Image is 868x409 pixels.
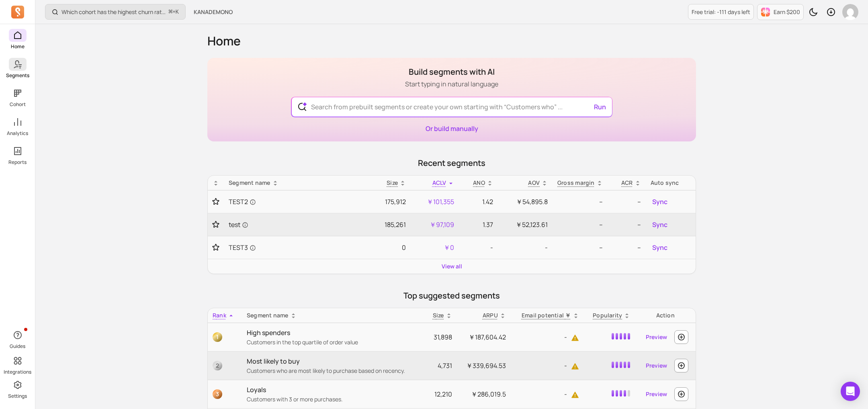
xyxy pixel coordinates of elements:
[375,197,406,207] p: 175,912
[434,333,452,342] span: 31,898
[432,179,446,186] span: ACLV
[405,66,498,78] h1: Build segments with AI
[247,356,420,366] p: Most likely to buy
[464,197,493,207] p: 1.42
[621,179,633,187] p: ACR
[469,333,506,342] span: ￥187,604.42
[692,8,750,16] p: Free trial: -111 days left
[61,8,166,16] p: Which cohort has the highest churn rate?
[229,220,248,229] span: test
[805,4,821,20] button: Toggle dark mode
[10,101,26,108] p: Cohort
[416,220,454,229] p: ￥97,109
[405,79,498,89] p: Start typing in natural language
[516,361,579,370] p: -
[213,389,222,399] span: 3
[416,197,454,207] p: ￥101,355
[45,4,186,20] button: Which cohort has the highest churn rate?⌘+K
[464,243,493,252] p: -
[176,9,179,15] kbd: K
[9,327,27,351] button: Guides
[438,361,452,370] span: 4,731
[503,197,548,207] p: ￥54,895.8
[557,220,603,229] p: --
[247,395,420,403] p: Customers with 3 or more purchases.
[516,389,579,399] p: -
[612,220,641,229] p: --
[247,328,420,337] p: High spenders
[229,220,365,229] a: test
[473,179,485,186] span: ANO
[8,159,27,166] p: Reports
[229,179,365,187] div: Segment name
[229,243,365,252] a: TEST3
[643,387,670,401] a: Preview
[442,262,462,270] a: View all
[213,198,219,206] button: Toggle favorite
[213,332,222,342] span: 1
[207,157,696,169] p: Recent segments
[688,4,754,20] a: Free trial: -111 days left
[11,43,25,50] p: Home
[651,241,669,254] button: Sync
[757,4,804,20] button: Earn $200
[229,197,365,207] a: TEST2
[305,97,599,117] input: Search from prebuilt segments or create your own starting with “Customers who” ...
[841,382,860,401] div: Open Intercom Messenger
[213,243,219,252] button: Toggle favorite
[591,99,609,115] button: Run
[6,72,29,79] p: Segments
[557,197,603,207] p: --
[464,220,493,229] p: 1.37
[247,311,420,319] div: Segment name
[652,220,667,229] span: Sync
[247,367,420,375] p: Customers who are most likely to purchase based on recency.
[557,179,595,187] p: Gross margin
[375,220,406,229] p: 185,261
[189,5,237,19] button: KANADEMONO
[416,243,454,252] p: ￥0
[643,330,670,344] a: Preview
[229,197,256,207] span: TEST2
[842,4,858,20] img: avatar
[168,7,173,17] kbd: ⌘
[651,195,669,208] button: Sync
[10,343,25,350] p: Guides
[528,179,540,187] p: AOV
[774,8,800,16] p: Earn $200
[426,124,478,133] a: Or build manually
[522,311,571,319] p: Email potential ￥
[557,243,603,252] p: --
[434,390,452,399] span: 12,210
[213,221,219,229] button: Toggle favorite
[652,197,667,207] span: Sync
[643,358,670,373] a: Preview
[433,311,444,319] span: Size
[213,361,222,370] span: 2
[651,218,669,231] button: Sync
[7,130,28,137] p: Analytics
[652,243,667,252] span: Sync
[593,311,622,319] p: Popularity
[503,243,548,252] p: -
[466,361,506,370] span: ￥339,694.53
[471,390,506,399] span: ￥286,019.5
[194,8,233,16] span: KANADEMONO
[640,311,691,319] div: Action
[516,332,579,342] p: -
[169,8,179,16] span: +
[612,197,641,207] p: --
[503,220,548,229] p: ￥52,123.61
[207,290,696,301] p: Top suggested segments
[483,311,498,319] p: ARPU
[651,179,691,187] div: Auto sync
[387,179,398,186] span: Size
[247,385,420,395] p: Loyals
[213,311,226,319] span: Rank
[207,34,696,48] h1: Home
[375,243,406,252] p: 0
[247,338,420,346] p: Customers in the top quartile of order value
[229,243,256,252] span: TEST3
[8,393,27,399] p: Settings
[612,243,641,252] p: --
